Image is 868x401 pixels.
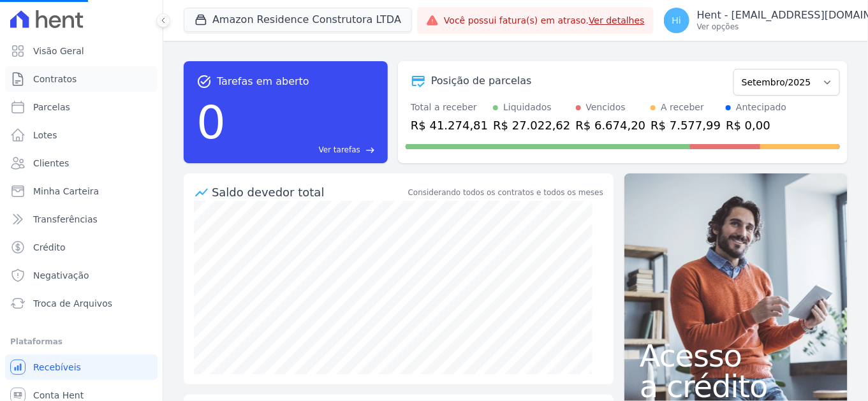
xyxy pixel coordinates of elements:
[5,179,158,204] a: Minha Carteira
[33,213,98,226] span: Transferências
[33,185,99,198] span: Minha Carteira
[493,117,570,134] div: R$ 27.022,62
[33,45,84,57] span: Visão Geral
[196,74,212,89] span: task_alt
[411,117,488,134] div: R$ 41.274,81
[33,157,69,170] span: Clientes
[5,207,158,232] a: Transferências
[5,263,158,288] a: Negativação
[33,361,81,374] span: Recebíveis
[5,66,158,92] a: Contratos
[5,150,158,176] a: Clientes
[503,101,552,114] div: Liquidados
[365,145,375,155] span: east
[661,101,704,114] div: A receber
[736,101,786,114] div: Antecipado
[33,297,112,310] span: Troca de Arquivos
[589,15,645,26] a: Ver detalhes
[33,241,66,254] span: Crédito
[319,144,360,156] span: Ver tarefas
[640,340,832,371] span: Acesso
[33,101,70,113] span: Parcelas
[196,89,226,156] div: 0
[586,101,626,114] div: Vencidos
[5,122,158,148] a: Lotes
[217,74,309,89] span: Tarefas em aberto
[33,269,89,282] span: Negativação
[5,235,158,260] a: Crédito
[431,73,532,89] div: Posição de parcelas
[726,117,786,134] div: R$ 0,00
[184,8,412,32] button: Amazon Residence Construtora LTDA
[672,16,681,25] span: Hi
[5,291,158,316] a: Troca de Arquivos
[33,129,57,142] span: Lotes
[576,117,646,134] div: R$ 6.674,20
[231,144,375,156] a: Ver tarefas east
[411,101,488,114] div: Total a receber
[10,334,152,349] div: Plataformas
[5,38,158,64] a: Visão Geral
[408,187,603,198] div: Considerando todos os contratos e todos os meses
[212,184,406,201] div: Saldo devedor total
[5,94,158,120] a: Parcelas
[33,73,77,85] span: Contratos
[444,14,645,27] span: Você possui fatura(s) em atraso.
[5,354,158,380] a: Recebíveis
[651,117,721,134] div: R$ 7.577,99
